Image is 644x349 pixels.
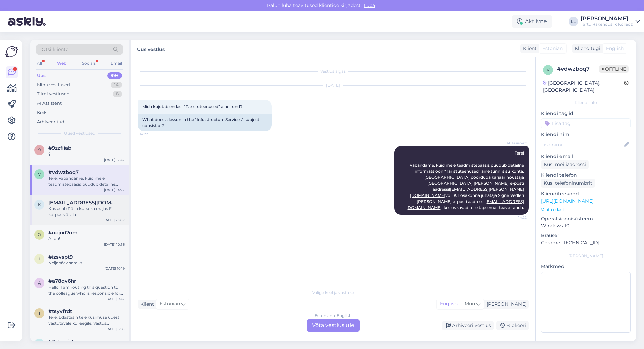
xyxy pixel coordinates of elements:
div: [DATE] 10:36 [104,242,125,247]
span: 14:22 [501,215,527,220]
div: [DATE] 12:42 [104,157,125,162]
div: Tere! Edastasin teie küsimuse uuesti vastutavale kolleegile. Vastus salvestatakse siia, et saaksi... [48,314,125,326]
p: Vaata edasi ... [541,207,631,213]
div: Võta vestlus üle [307,319,360,332]
span: #9zzfiiab [48,145,71,151]
div: [DATE] 5:50 [105,326,125,332]
div: Klient [520,45,537,52]
div: [PERSON_NAME] [581,16,633,21]
p: Märkmed [541,263,631,270]
div: [DATE] 10:19 [105,266,125,271]
div: What does a lesson in the "Infrastructure Services" subject consist of? [138,114,272,131]
label: Uus vestlus [137,44,165,53]
div: 14 [111,82,122,88]
a: [URL][DOMAIN_NAME] [541,198,594,204]
span: Estonian [542,45,563,52]
span: 14:22 [140,132,165,137]
div: Küsi meiliaadressi [541,160,589,169]
div: Tere! Vabandame, kuid meie teadmistebaasis puudub detailne informatsioon "Taristuteenused" aine t... [48,175,125,187]
span: #ocjnd7om [48,230,78,236]
p: Kliendi nimi [541,131,631,138]
span: k [38,202,41,207]
span: o [38,232,41,237]
div: [DATE] 9:42 [105,296,125,301]
p: Brauser [541,232,631,239]
div: Minu vestlused [37,82,70,88]
p: Kliendi tag'id [541,110,631,117]
div: Klient [138,301,154,308]
span: #a78qv6hr [48,278,76,284]
div: Arhiveeri vestlus [442,321,494,330]
p: Kliendi email [541,153,631,160]
div: English [437,299,461,309]
span: Otsi kliente [42,46,68,53]
span: #1hbpojab [48,339,75,345]
div: # vdwzboq7 [557,65,599,73]
div: [PERSON_NAME] [541,253,631,259]
div: 99+ [107,72,122,79]
img: Askly Logo [5,45,18,58]
div: Socials [80,59,97,68]
div: Vestlus algas [138,68,529,74]
div: Arhiveeritud [37,119,64,125]
span: AI Assistent [501,141,527,146]
p: Windows 10 [541,222,631,229]
span: t [38,311,41,316]
p: Operatsioonisüsteem [541,215,631,222]
div: Aktiivne [512,15,552,28]
span: Muu [465,301,475,307]
div: Kliendi info [541,100,631,106]
div: Estonian to English [315,313,352,319]
span: Uued vestlused [64,130,95,136]
a: [PERSON_NAME]Tartu Rakenduslik Kolledž [581,16,640,27]
span: 9 [38,147,41,152]
span: Estonian [160,300,180,308]
p: Klienditeekond [541,190,631,198]
div: Hello, I am routing this question to the colleague who is responsible for this topic. The reply m... [48,284,125,296]
div: Email [109,59,123,68]
span: v [547,67,549,72]
span: v [38,172,41,177]
div: Blokeeri [496,321,529,330]
span: #vdwzboq7 [48,169,79,175]
div: All [36,59,43,68]
span: #tsyvfrdt [48,308,72,314]
div: ? [48,151,125,157]
div: LL [569,17,578,26]
div: [DATE] 14:22 [104,187,125,192]
div: Tiimi vestlused [37,91,70,97]
div: Valige keel ja vastake [138,290,529,296]
div: Aitah! [48,236,125,242]
span: Luba [362,2,377,8]
div: AI Assistent [37,100,62,107]
div: 8 [113,91,122,97]
div: [PERSON_NAME] [484,301,527,308]
span: Mida kujutab endast "Taristuteenused" aine tund? [142,104,243,109]
div: Kus asub Põllu kutseka majas F korpus või ala [48,206,125,218]
div: Neljapäev samuti [48,260,125,266]
div: Uus [37,72,46,79]
div: Küsi telefoninumbrit [541,179,595,188]
div: Web [56,59,68,68]
span: i [39,256,40,261]
span: #izsvspt9 [48,254,73,260]
input: Lisa nimi [541,141,623,148]
span: a [38,280,41,286]
div: [DATE] [138,82,529,88]
div: [DATE] 23:07 [103,218,125,223]
p: Chrome [TECHNICAL_ID] [541,239,631,246]
span: Offline [599,65,629,73]
a: [EMAIL_ADDRESS][PERSON_NAME][DOMAIN_NAME] [410,187,524,198]
div: [GEOGRAPHIC_DATA], [GEOGRAPHIC_DATA] [543,80,624,94]
span: English [606,45,624,52]
div: Tartu Rakenduslik Kolledž [581,21,633,27]
span: karola.paalberg2@gmail.com [48,200,118,206]
p: Kliendi telefon [541,172,631,179]
div: Klienditugi [572,45,600,52]
div: Kõik [37,109,47,116]
input: Lisa tag [541,118,631,128]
